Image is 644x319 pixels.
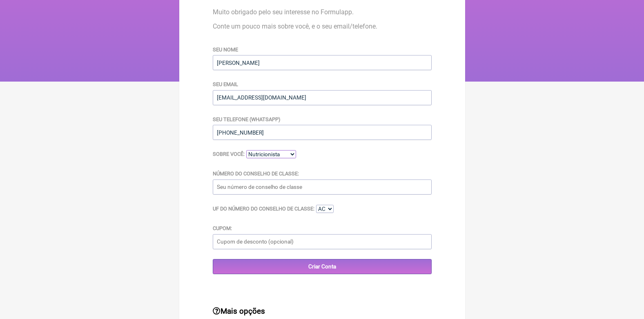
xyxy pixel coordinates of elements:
[213,151,245,157] label: Sobre você:
[213,116,280,122] label: Seu telefone (WhatsApp)
[213,171,299,177] label: Número do Conselho de Classe:
[213,234,432,249] input: Cupom de desconto (opcional)
[213,206,314,212] label: UF do Número do Conselho de Classe:
[213,179,432,195] input: Seu número de conselho de classe
[213,125,432,140] input: Seu número de telefone para entrarmos em contato
[213,22,432,30] p: Conte um pouco mais sobre você, e o seu email/telefone.
[213,8,432,16] p: Muito obrigado pelo seu interesse no Formulapp.
[213,81,238,87] label: Seu email
[213,90,432,105] input: Um email para entrarmos em contato
[213,307,432,316] h3: Mais opções
[213,225,232,231] label: Cupom:
[213,259,432,274] input: Criar Conta
[213,47,238,53] label: Seu nome
[213,55,432,70] input: Seu nome completo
